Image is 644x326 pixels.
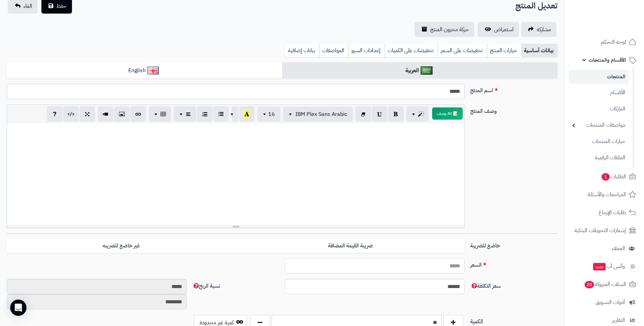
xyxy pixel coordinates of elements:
button: 📝 AI وصف [432,107,463,120]
span: السلات المتروكة [584,280,626,289]
a: إعدادات السيو [348,44,385,57]
button: IBM Plex Sans Arabic [283,107,353,122]
a: السلات المتروكة20 [569,276,640,292]
a: مشاركه [521,22,556,37]
span: لوحة التحكم [601,37,626,47]
a: خيارات المنتج [487,44,521,57]
button: 16 [257,107,280,122]
a: الأقسام [569,85,629,100]
span: الغاء [23,2,32,10]
a: تخفيضات على السعر [438,44,487,57]
label: ضريبة القيمة المضافة [236,239,465,253]
a: المراجعات والأسئلة [569,186,640,203]
span: وآتس آب [592,262,625,271]
a: المواصفات [319,44,348,57]
span: 1 [602,173,610,181]
label: خاضع للضريبة [467,239,560,250]
span: حفظ [56,2,67,10]
a: English [7,62,282,79]
a: لوحة التحكم [569,34,640,50]
a: الملفات الرقمية [569,150,629,165]
label: السعر [467,258,560,269]
span: مشاركه [537,25,551,34]
img: English [147,66,159,75]
span: العملاء [612,244,625,253]
a: إشعارات التحويلات البنكية [569,222,640,239]
span: حركة مخزون المنتج [430,25,469,34]
span: نسبة الربح [192,282,220,290]
label: الكمية [467,315,560,326]
img: logo-2.png [598,18,638,33]
a: المنتجات [569,70,629,84]
a: خيارات المنتجات [569,134,629,149]
a: استعراض [478,22,519,37]
a: الطلبات1 [569,168,640,185]
a: وآتس آبجديد [569,258,640,274]
a: طلبات الإرجاع [569,204,640,221]
a: العربية [282,62,557,79]
span: 16 [268,110,275,118]
span: الأقسام والمنتجات [589,55,626,65]
a: الماركات [569,102,629,116]
span: سعر التكلفة [470,282,501,290]
a: أدوات التسويق [569,294,640,310]
span: إشعارات التحويلات البنكية [574,226,626,235]
span: أدوات التسويق [595,298,625,307]
a: بيانات أساسية [521,44,557,57]
span: 20 [585,281,594,288]
a: بيانات إضافية [285,44,319,57]
span: IBM Plex Sans Arabic [295,110,347,118]
a: العملاء [569,240,640,257]
div: Open Intercom Messenger [10,300,26,316]
span: الطلبات [601,172,626,181]
span: المراجعات والأسئلة [588,190,626,199]
img: العربية [421,66,433,75]
a: حركة مخزون المنتج [415,22,474,37]
span: جديد [593,263,606,270]
label: اسم المنتج [467,84,560,95]
span: طلبات الإرجاع [599,208,626,217]
span: استعراض [494,25,514,34]
label: غير خاضع للضريبه [7,239,236,253]
a: مواصفات المنتجات [569,118,629,133]
a: تخفيضات على الكميات [385,44,438,57]
span: التقارير [612,315,625,325]
label: وصف المنتج [467,104,560,115]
